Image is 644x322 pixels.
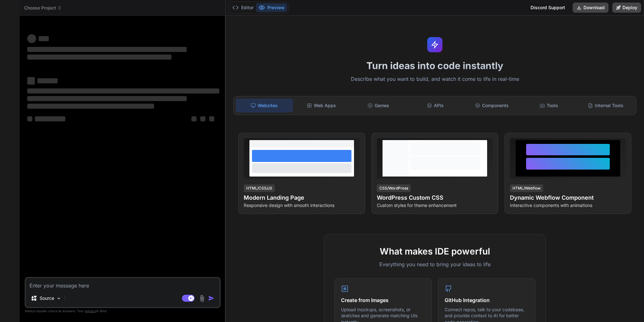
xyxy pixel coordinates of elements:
[56,296,61,301] img: Pick Models
[40,295,54,301] p: Source
[27,47,187,52] span: ‌
[200,116,205,121] span: ‌
[244,184,275,192] div: HTML/CSS/JS
[229,75,640,83] p: Describe what you want to build, and watch it come to life in real-time
[334,245,535,258] h2: What makes IDE powerful
[229,60,640,71] h1: Turn ideas into code instantly
[510,202,626,209] p: Interactive components with animations
[244,193,360,202] h4: Modern Landing Page
[39,36,49,41] span: ‌
[510,193,626,202] h4: Dynamic Webflow Component
[377,184,411,192] div: CSS/WordPress
[341,296,425,304] h4: Create from Images
[37,78,58,83] span: ‌
[24,5,62,11] span: Choose Project
[191,116,196,121] span: ‌
[573,3,609,13] button: Download
[27,96,187,101] span: ‌
[27,55,171,60] span: ‌
[27,104,154,109] span: ‌
[612,3,641,13] button: Deploy
[407,99,463,112] div: APIs
[294,99,349,112] div: Web Apps
[445,296,529,304] h4: GitHub Integration
[256,3,287,12] button: Preview
[27,116,32,121] span: ‌
[27,77,35,85] span: ‌
[377,202,493,209] p: Custom styles for theme enhancement
[208,295,215,301] img: icon
[236,99,292,112] div: Websites
[351,99,406,112] div: Games
[244,202,360,209] p: Responsive design with smooth interactions
[377,193,493,202] h4: WordPress Custom CSS
[527,3,569,13] div: Discord Support
[35,116,65,121] span: ‌
[85,309,96,313] span: privacy
[230,3,256,12] button: Editor
[521,99,576,112] div: Tools
[27,88,219,93] span: ‌
[334,261,535,268] p: Everything you need to bring your ideas to life
[198,295,206,302] img: attachment
[209,116,214,121] span: ‌
[464,99,520,112] div: Components
[578,99,634,112] div: Internal Tools
[25,308,221,314] p: Always double-check its answers. Your in Bind
[510,184,543,192] div: HTML/Webflow
[27,34,36,43] span: ‌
